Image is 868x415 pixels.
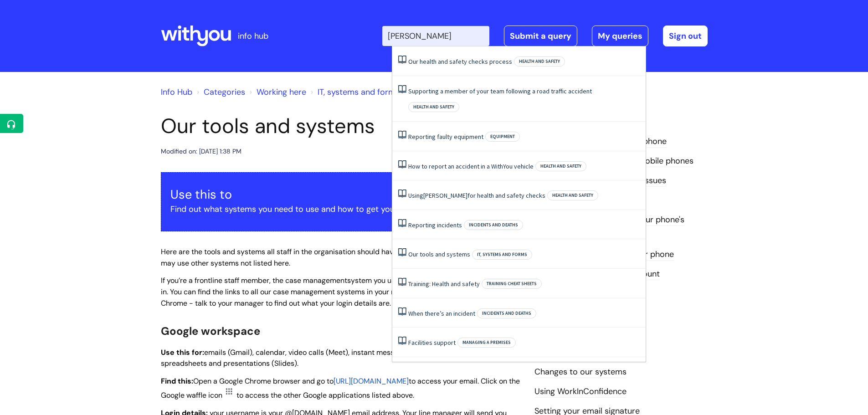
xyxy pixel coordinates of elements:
span: Health and safety [547,190,598,200]
a: Using[PERSON_NAME]for health and safety checks [408,191,545,200]
span: Google workspace [161,324,260,338]
span: system you use will depend on which service you’re in. You can find the links to all our case man... [161,276,519,308]
a: Reporting faulty equipment [408,133,483,141]
div: | - [382,26,708,46]
span: Managing a premises [457,338,516,348]
li: IT, systems and forms [308,85,400,99]
a: IT, systems and forms [318,87,400,97]
span: to access the other Google applications listed above. [236,390,414,400]
strong: Find this: [161,376,193,386]
span: Open a Google Chrome browser and go to [193,376,334,386]
span: [URL][DOMAIN_NAME] [334,376,409,386]
a: When there’s an incident [408,309,475,318]
p: Find out what systems you need to use and how to get your login details. [170,202,511,216]
li: Solution home [195,85,245,99]
a: Info Hub [161,87,192,97]
span: If you’re a frontline staff member, the case management [161,276,347,285]
h1: Our tools and systems [161,114,521,138]
span: IT, systems and forms [472,250,532,260]
img: tXhfMInGVdQRoLUn_96xkRzu-PZQhSp37g.png [222,386,236,398]
span: Health and safety [408,102,459,112]
span: emails (Gmail), calendar, video calls (Meet), instant messaging (Chat), documents, spreadsheets a... [161,348,478,369]
span: Health and safety [535,161,586,171]
span: Health and safety [514,56,565,67]
h3: Use this to [170,187,511,202]
span: Incidents and deaths [477,308,536,318]
p: info hub [238,29,268,43]
a: Supporting a member of your team following a road traffic accident [408,87,592,95]
a: [URL][DOMAIN_NAME] [334,375,409,386]
span: Training cheat sheets [482,279,542,289]
a: How to report an accident in a WithYou vehicle [408,162,534,170]
a: Submit a query [504,26,577,46]
strong: Use this for: [161,348,204,357]
div: Modified on: [DATE] 1:38 PM [161,146,241,157]
a: Training: Health and safety [408,280,480,288]
a: Sign out [663,26,708,46]
a: Changes to our systems [534,366,627,378]
a: Categories [204,87,245,97]
a: Our health and safety checks process [408,57,512,66]
a: Our tools and systems [408,250,470,258]
span: [PERSON_NAME] [423,191,467,200]
span: Here are the tools and systems all staff in the organisation should have access to. Your service ... [161,247,513,268]
a: Reporting incidents [408,221,462,229]
span: Incidents and deaths [464,220,523,230]
a: My queries [592,26,648,46]
a: Working here [257,87,306,97]
input: Search [382,26,489,46]
a: Facilities support [408,338,456,347]
li: Working here [247,85,306,99]
span: Equipment [485,132,520,142]
a: Using WorkInConfidence [534,386,627,398]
